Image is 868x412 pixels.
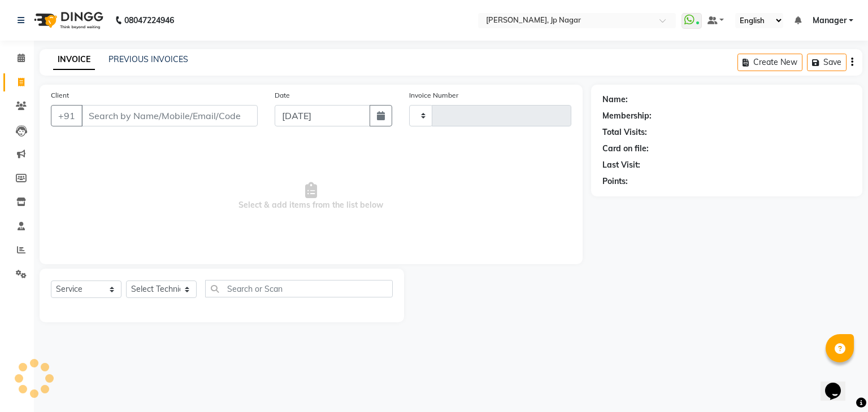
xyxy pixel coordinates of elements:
span: Manager [813,15,847,27]
label: Date [275,90,290,100]
label: Invoice Number [409,90,458,100]
div: Total Visits: [602,126,647,138]
a: INVOICE [53,50,95,70]
div: Name: [602,94,628,106]
button: Save [807,54,847,71]
a: PREVIOUS INVOICES [108,54,188,64]
iframe: chat widget [821,367,857,401]
b: 08047224946 [124,5,174,36]
label: Client [51,90,69,100]
input: Search or Scan [205,280,393,297]
img: logo [29,5,106,36]
input: Search by Name/Mobile/Email/Code [81,105,258,126]
button: +91 [51,105,83,126]
div: Last Visit: [602,159,640,171]
div: Points: [602,176,628,187]
button: Create New [737,54,802,71]
div: Card on file: [602,143,649,155]
span: Select & add items from the list below [51,140,571,253]
div: Membership: [602,110,652,122]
